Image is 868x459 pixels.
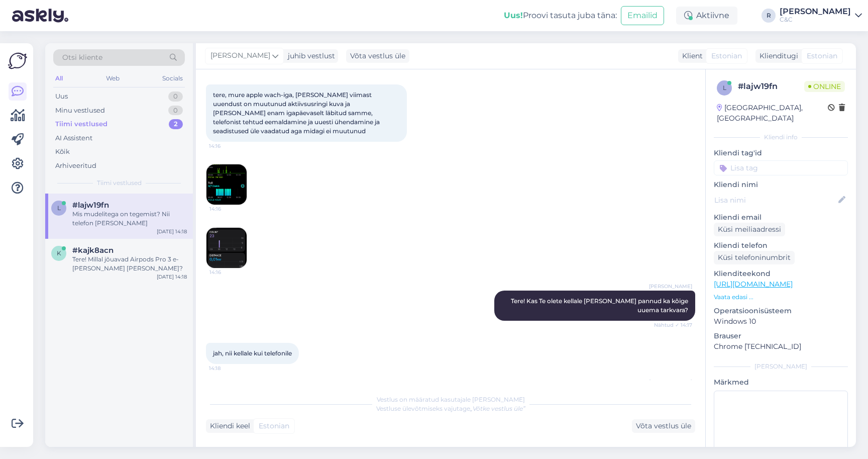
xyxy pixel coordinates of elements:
[259,421,289,431] span: Estonian
[621,6,664,25] button: Emailid
[55,161,96,171] div: Arhiveeritud
[780,16,851,24] div: C&C
[762,9,776,23] div: R
[649,283,692,290] span: [PERSON_NAME]
[209,142,247,150] span: 14:16
[676,7,737,25] div: Aktiivne
[53,72,65,85] div: All
[55,147,70,157] div: Kõik
[470,405,525,412] i: „Võtke vestlus üle”
[714,251,795,264] div: Küsi telefoninumbrit
[714,293,848,302] p: Vaata edasi ...
[284,51,335,61] div: juhib vestlust
[714,280,793,289] a: [URL][DOMAIN_NAME]
[714,306,848,316] p: Operatsioonisüsteem
[714,160,848,175] input: Lisa tag
[213,349,292,357] span: jah, nii kellale kui telefonile
[804,81,845,92] span: Online
[55,106,105,116] div: Minu vestlused
[346,49,409,63] div: Võta vestlus üle
[711,51,742,61] span: Estonian
[714,331,848,341] p: Brauser
[104,72,122,85] div: Web
[714,223,785,236] div: Küsi meiliaadressi
[714,240,848,251] p: Kliendi telefon
[714,268,848,279] p: Klienditeekond
[376,405,525,412] span: Vestluse ülevõtmiseks vajutage
[649,378,692,386] span: [PERSON_NAME]
[209,205,247,213] span: 14:16
[714,377,848,388] p: Märkmed
[807,51,837,61] span: Estonian
[504,11,523,20] b: Uus!
[210,50,270,61] span: [PERSON_NAME]
[511,297,690,314] span: Tere! Kas Te olete kellale [PERSON_NAME] pannud ka kõige uuema tarkvara?
[55,91,68,102] div: Uus
[157,228,187,235] div: [DATE] 14:18
[714,148,848,158] p: Kliendi tag'id
[723,84,726,91] span: l
[57,204,61,212] span: l
[504,10,617,22] div: Proovi tasuta juba täna:
[206,421,250,431] div: Kliendi keel
[168,106,183,116] div: 0
[714,195,836,206] input: Lisa nimi
[97,178,142,188] span: Tiimi vestlused
[8,51,27,70] img: Askly Logo
[168,91,183,102] div: 0
[654,321,692,329] span: Nähtud ✓ 14:17
[632,419,695,433] div: Võta vestlus üle
[714,362,848,371] div: [PERSON_NAME]
[72,246,114,255] span: #kajk8acn
[206,228,247,268] img: Attachment
[714,341,848,352] p: Chrome [TECHNICAL_ID]
[755,51,798,61] div: Klienditugi
[714,133,848,142] div: Kliendi info
[209,364,247,372] span: 14:18
[738,80,804,93] div: # lajw19fn
[160,72,185,85] div: Socials
[780,8,862,24] a: [PERSON_NAME]C&C
[157,273,187,281] div: [DATE] 14:18
[717,103,828,124] div: [GEOGRAPHIC_DATA], [GEOGRAPHIC_DATA]
[55,119,107,129] div: Tiimi vestlused
[62,52,102,63] span: Otsi kliente
[714,212,848,223] p: Kliendi email
[213,91,381,135] span: tere, mure apple wach-iga, [PERSON_NAME] viimast uuendust on muutunud aktiivsusringi kuva ja [PER...
[714,316,848,327] p: Windows 10
[780,8,851,16] div: [PERSON_NAME]
[169,119,183,129] div: 2
[72,255,187,273] div: Tere! Millal jõuavad Airpods Pro 3 e-[PERSON_NAME] [PERSON_NAME]?
[714,179,848,190] p: Kliendi nimi
[209,268,247,276] span: 14:16
[72,201,109,210] span: #lajw19fn
[678,51,703,61] div: Klient
[57,249,61,257] span: k
[206,164,247,205] img: Attachment
[377,396,525,403] span: Vestlus on määratud kasutajale [PERSON_NAME]
[55,133,92,143] div: AI Assistent
[72,210,187,228] div: Mis mudelitega on tegemist? Nii telefon [PERSON_NAME]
